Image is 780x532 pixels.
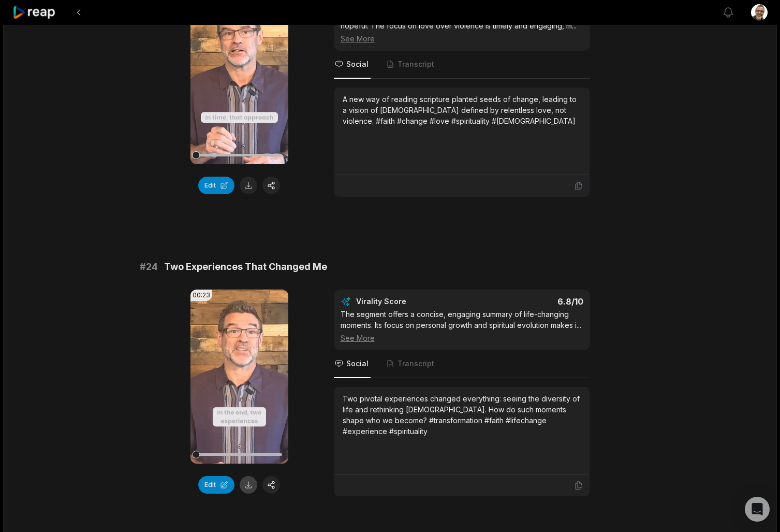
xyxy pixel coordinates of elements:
[341,9,583,44] div: The narrative of gradual spiritual transformation is relatable and hopeful. The focus on love ove...
[190,290,288,464] video: Your browser does not support mp4 format.
[334,51,590,79] nav: Tabs
[198,177,234,194] button: Edit
[343,94,581,126] div: A new way of reading scripture planted seeds of change, leading to a vision of [DEMOGRAPHIC_DATA]...
[343,393,581,437] div: Two pivotal experiences changed everything: seeing the diversity of life and rethinking [DEMOGRAP...
[164,260,327,274] span: Two Experiences That Changed Me
[356,296,467,307] div: Virality Score
[334,350,590,378] nav: Tabs
[346,59,369,69] span: Social
[472,296,583,307] div: 6.8 /10
[341,333,583,343] div: See More
[341,33,583,44] div: See More
[198,476,234,494] button: Edit
[398,59,434,69] span: Transcript
[341,309,583,343] div: The segment offers a concise, engaging summary of life-changing moments. Its focus on personal gr...
[140,260,158,274] span: # 24
[745,497,770,522] div: Open Intercom Messenger
[398,358,434,369] span: Transcript
[346,358,369,369] span: Social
